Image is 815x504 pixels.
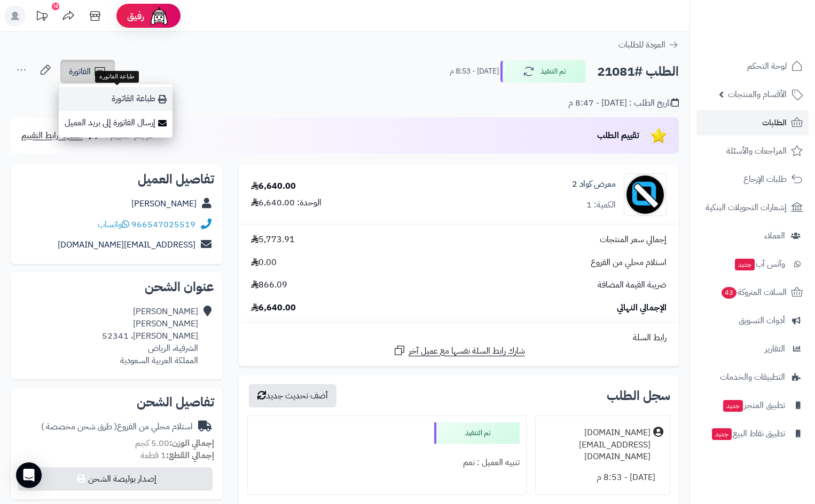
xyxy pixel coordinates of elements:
[95,71,139,83] div: طباعة الفاتورة
[696,336,809,362] a: التقارير
[591,257,667,269] span: استلام محلي من الفروع
[722,287,736,299] span: 43
[711,426,785,441] span: تطبيق نقاط البيع
[131,218,195,231] a: 966547025519
[586,199,616,211] div: الكمية: 1
[148,5,170,27] img: ai-face.png
[696,393,809,418] a: تطبيق المتجرجديد
[597,129,639,142] span: تقييم الطلب
[607,389,670,402] h3: سجل الطلب
[764,228,785,243] span: العملاء
[19,173,214,186] h2: تفاصيل العميل
[16,462,42,488] div: Open Intercom Messenger
[251,279,287,291] span: 866.09
[450,66,499,77] small: [DATE] - 8:53 م
[696,195,809,220] a: إشعارات التحويلات البنكية
[696,223,809,249] a: العملاء
[28,5,55,29] a: تحديثات المنصة
[59,87,173,111] a: طباعة الفاتورة
[169,437,214,450] strong: إجمالي الوزن:
[600,234,667,246] span: إجمالي سعر المنتجات
[434,422,520,444] div: تم التنفيذ
[60,60,115,83] a: الفاتورة
[254,452,520,473] div: تنبيه العميل : نعم
[41,420,117,433] span: ( طرق شحن مخصصة )
[696,53,809,79] a: لوحة التحكم
[18,467,213,491] button: إصدار بوليصة الشحن
[696,251,809,277] a: وآتس آبجديد
[743,172,787,187] span: طلبات الإرجاع
[597,61,679,83] h2: الطلب #21081
[131,197,197,210] a: [PERSON_NAME]
[251,234,295,246] span: 5,773.91
[696,421,809,446] a: تطبيق نقاط البيعجديد
[98,218,129,231] a: واتساب
[166,449,214,462] strong: إجمالي القطع:
[41,421,193,433] div: استلام محلي من الفروع
[696,138,809,164] a: المراجعات والأسئلة
[598,279,667,291] span: ضريبة القيمة المضافة
[52,3,59,10] div: 10
[747,59,787,74] span: لوحة التحكم
[720,370,785,385] span: التطبيقات والخدمات
[706,200,787,215] span: إشعارات التحويلات البنكية
[249,384,336,407] button: أضف تحديث جديد
[21,129,101,142] a: مشاركة رابط التقييم
[542,427,651,463] div: [DOMAIN_NAME][EMAIL_ADDRESS][DOMAIN_NAME]
[712,428,732,440] span: جديد
[728,87,787,102] span: الأقسام والمنتجات
[618,38,679,51] a: العودة للطلبات
[500,60,586,83] button: تم التنفيذ
[568,97,679,109] div: تاريخ الطلب : [DATE] - 8:47 م
[243,332,675,344] div: رابط السلة
[726,143,787,158] span: المراجعات والأسئلة
[696,308,809,333] a: أدوات التسويق
[251,180,296,193] div: 6,640.00
[393,344,525,357] a: شارك رابط السلة نفسها مع عميل آخر
[135,437,214,450] small: 5.00 كجم
[19,396,214,409] h2: تفاصيل الشحن
[739,313,785,328] span: أدوات التسويق
[618,38,665,51] span: العودة للطلبات
[765,341,785,356] span: التقارير
[696,166,809,192] a: طلبات الإرجاع
[409,345,525,357] span: شارك رابط السلة نفسها مع عميل آخر
[59,111,173,135] a: إرسال الفاتورة إلى بريد العميل
[251,302,296,314] span: 6,640.00
[720,285,787,300] span: السلات المتروكة
[542,467,663,488] div: [DATE] - 8:53 م
[102,306,198,366] div: [PERSON_NAME] [PERSON_NAME] [PERSON_NAME]، 52341 الشرفية، الرياض المملكة العربية السعودية
[251,257,277,269] span: 0.00
[21,129,83,142] span: مشاركة رابط التقييم
[696,279,809,305] a: السلات المتروكة43
[572,178,616,190] a: معرض كواد 2
[127,10,144,22] span: رفيق
[140,449,214,462] small: 1 قطعة
[696,364,809,390] a: التطبيقات والخدمات
[617,302,667,314] span: الإجمالي النهائي
[58,238,195,251] a: [EMAIL_ADDRESS][DOMAIN_NAME]
[251,197,322,209] div: الوحدة: 6,640.00
[624,173,666,216] img: no_image-90x90.png
[723,400,743,412] span: جديد
[696,110,809,135] a: الطلبات
[722,398,785,413] span: تطبيق المتجر
[734,257,785,271] span: وآتس آب
[735,259,755,270] span: جديد
[69,65,91,78] span: الفاتورة
[762,115,787,130] span: الطلبات
[19,281,214,293] h2: عنوان الشحن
